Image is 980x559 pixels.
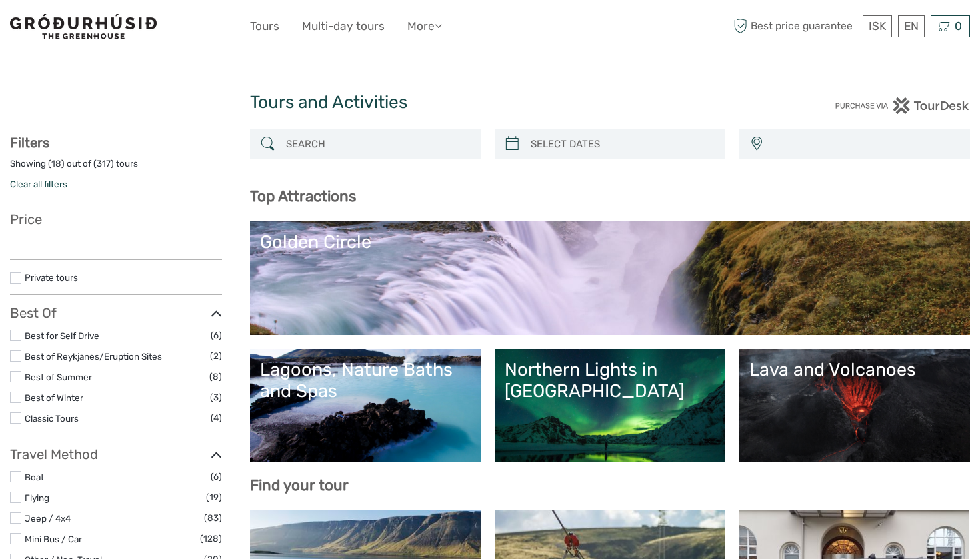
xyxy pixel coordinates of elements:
div: Lava and Volcanoes [749,359,960,380]
span: (8) [209,369,222,384]
a: Golden Circle [260,231,960,325]
span: (6) [211,328,222,343]
h3: Travel Method [10,446,222,462]
input: SELECT DATES [525,133,719,156]
a: More [407,17,442,36]
span: (19) [206,490,222,505]
a: Clear all filters [10,179,67,189]
a: Flying [25,492,49,503]
label: 317 [97,157,111,170]
h3: Best Of [10,305,222,321]
a: Private tours [25,272,78,283]
img: 1578-341a38b5-ce05-4595-9f3d-b8aa3718a0b3_logo_small.jpg [10,14,157,39]
span: Best price guarantee [730,15,859,37]
b: Find your tour [250,476,349,494]
div: EN [898,15,925,37]
a: Best of Summer [25,372,92,382]
span: (3) [210,390,222,405]
span: (4) [211,410,222,426]
div: Showing ( ) out of ( ) tours [10,157,222,178]
div: Golden Circle [260,231,960,253]
a: Multi-day tours [302,17,385,36]
a: Lava and Volcanoes [749,359,960,452]
span: (2) [210,348,222,364]
a: Best for Self Drive [25,330,99,341]
img: PurchaseViaTourDesk.png [835,97,970,114]
strong: Filters [10,135,49,151]
div: Lagoons, Nature Baths and Spas [260,359,471,402]
a: Mini Bus / Car [25,534,82,544]
span: ISK [869,19,886,33]
span: 0 [953,19,964,33]
input: SEARCH [281,133,474,156]
a: Classic Tours [25,413,79,424]
span: (6) [211,469,222,484]
a: Best of Winter [25,392,83,403]
div: Northern Lights in [GEOGRAPHIC_DATA] [505,359,715,402]
b: Top Attractions [250,187,356,205]
a: Lagoons, Nature Baths and Spas [260,359,471,452]
span: (128) [200,531,222,546]
a: Best of Reykjanes/Eruption Sites [25,351,162,362]
h3: Price [10,211,222,227]
a: Northern Lights in [GEOGRAPHIC_DATA] [505,359,715,452]
label: 18 [51,157,61,170]
a: Jeep / 4x4 [25,513,71,524]
a: Tours [250,17,279,36]
h1: Tours and Activities [250,92,730,113]
a: Boat [25,472,44,482]
span: (83) [204,510,222,526]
